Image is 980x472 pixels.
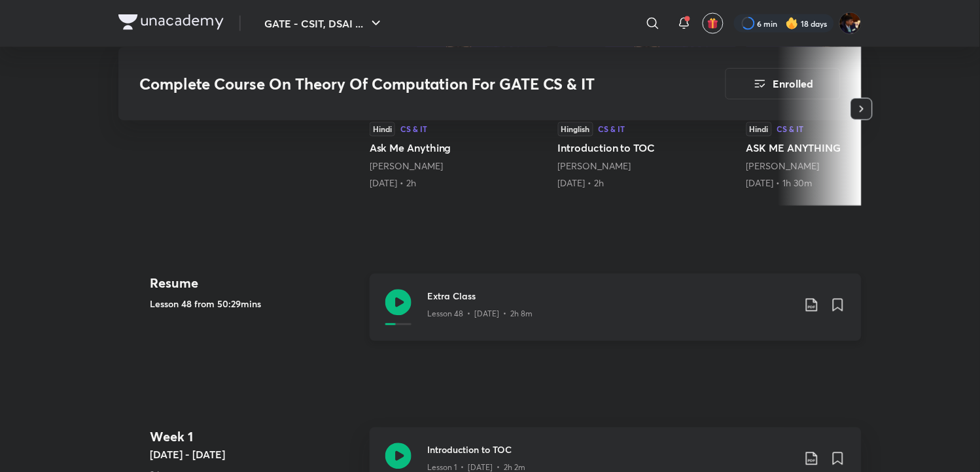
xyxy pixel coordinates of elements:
div: Hindi [746,122,772,137]
div: CS & IT [777,126,804,133]
h5: Ask Me Anything [370,141,548,156]
div: Hinglish [558,122,593,137]
h4: Week 1 [150,428,359,447]
h3: Complete Course On Theory Of Computation For GATE CS & IT [139,75,652,93]
button: avatar [703,13,724,34]
a: Company Logo [118,14,224,33]
div: Ankit Kumar [558,160,736,173]
img: avatar [707,18,719,29]
button: GATE - CSIT, DSAI ... [256,10,392,37]
h5: Lesson 48 from 50:29mins [150,297,359,311]
a: [PERSON_NAME] [558,160,631,173]
div: Hindi [370,122,395,137]
img: Company Logo [118,14,224,30]
div: 30th Jun • 1h 30m [746,177,924,190]
div: 31st May • 2h [370,177,548,190]
p: Lesson 48 • [DATE] • 2h 8m [427,309,533,320]
div: CS & IT [599,126,625,133]
img: streak [786,17,799,30]
h4: Resume [150,274,359,294]
img: Asmeet Gupta [839,12,862,35]
a: [PERSON_NAME] [746,160,820,173]
div: Ankit Kumar [370,160,548,173]
button: Enrolled [726,68,841,99]
h5: [DATE] - [DATE] [150,447,359,463]
h3: Introduction to TOC [427,443,794,457]
div: Ankit Kumar [746,160,924,173]
a: Extra ClassLesson 48 • [DATE] • 2h 8m [370,274,862,357]
div: CS & IT [400,126,427,133]
h5: ASK ME ANYTHING [746,141,924,156]
h5: Introduction to TOC [558,141,736,156]
a: [PERSON_NAME] [370,160,443,173]
div: 9th Jun • 2h [558,177,736,190]
h3: Extra Class [427,290,794,303]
